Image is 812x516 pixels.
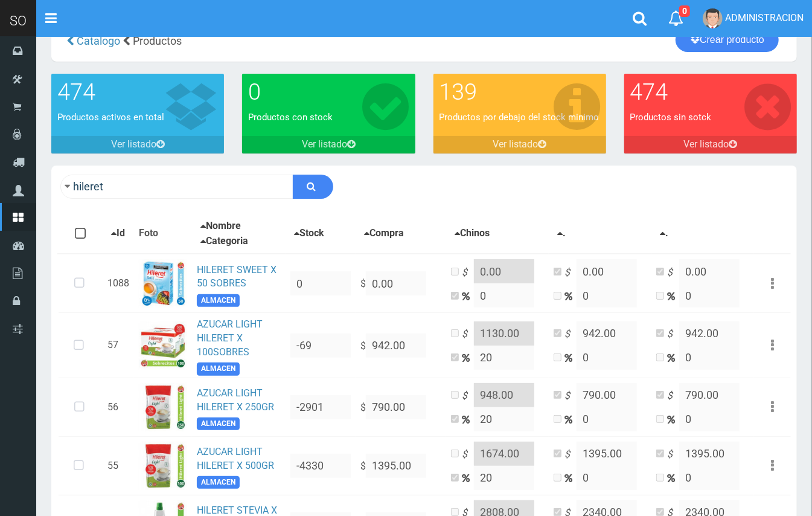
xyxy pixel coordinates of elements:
i: $ [462,448,474,462]
i: $ [564,266,577,280]
font: 139 [440,79,478,105]
font: Productos por debajo del stock minimo [440,112,599,123]
font: 0 [248,79,261,105]
a: AZUCAR LIGHT HILERET X 250GR [197,387,274,413]
input: Ingrese su busqueda [60,175,293,199]
a: AZUCAR LIGHT HILERET X 500GR [197,446,274,471]
font: Productos sin sotck [630,112,712,123]
img: ... [139,259,187,308]
a: Crear producto [676,28,779,52]
img: ... [139,321,187,370]
font: 474 [57,79,95,105]
i: $ [462,389,474,403]
button: Compra [360,226,408,241]
a: Ver listado [242,136,415,153]
td: 1088 [103,254,134,313]
i: $ [564,327,577,341]
span: ALMACEN [197,294,240,307]
td: $ [356,378,446,436]
td: 57 [103,313,134,378]
span: Catalogo [77,34,120,47]
i: $ [667,389,679,403]
td: $ [356,313,446,378]
img: User Image [703,8,723,28]
a: Ver listado [624,136,797,153]
img: ... [139,383,187,431]
span: ALMACEN [197,418,240,430]
td: 56 [103,378,134,436]
button: Id [107,226,129,241]
a: AZUCAR LIGHT HILERET X 100SOBRES [197,318,263,358]
td: 55 [103,436,134,495]
span: Productos [133,34,182,47]
a: HILERET SWEET X 50 SOBRES [197,264,277,289]
button: . [656,226,672,241]
img: ... [139,442,187,490]
a: Ver listado [51,136,224,153]
i: $ [462,327,474,341]
i: $ [564,389,577,403]
a: Catalogo [74,34,120,47]
font: Ver listado [683,138,729,150]
font: Ver listado [302,138,347,150]
button: Chinos [451,226,493,241]
span: 0 [679,5,690,17]
button: Stock [290,226,328,241]
td: $ [356,254,446,313]
i: $ [667,327,679,341]
i: $ [564,448,577,462]
span: ALMACEN [197,476,240,489]
th: Foto [134,214,192,254]
td: $ [356,436,446,495]
font: 474 [630,79,668,105]
span: ADMINISTRACION [725,12,804,24]
font: Ver listado [493,138,538,150]
font: Productos con stock [248,112,333,123]
span: ALMACEN [197,363,240,375]
button: Nombre [197,219,245,234]
i: $ [667,448,679,462]
button: Categoria [197,234,252,249]
a: Ver listado [433,136,606,153]
i: $ [667,266,679,280]
font: Ver listado [111,138,156,150]
button: . [554,226,569,241]
i: $ [462,266,474,280]
font: Productos activos en total [57,112,164,123]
